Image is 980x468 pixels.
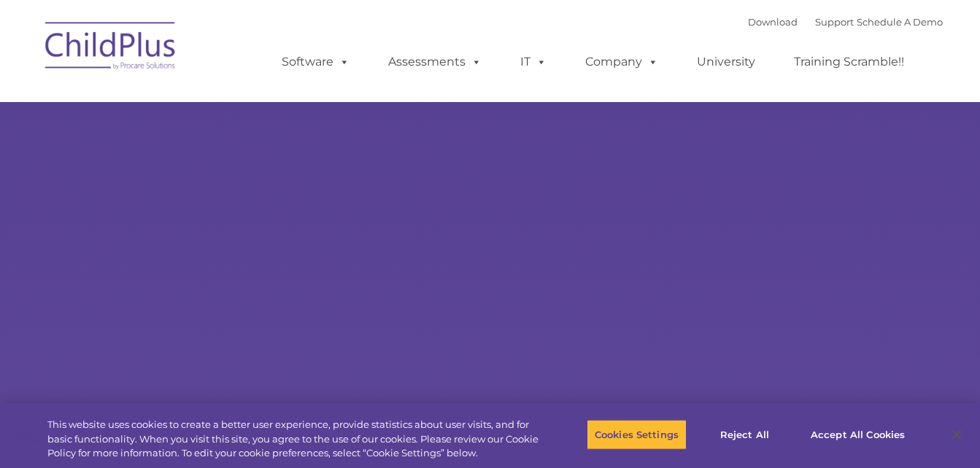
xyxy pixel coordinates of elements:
button: Reject All [699,419,790,450]
a: Schedule A Demo [857,16,943,28]
a: Support [815,16,854,28]
button: Close [941,418,973,451]
a: Download [748,16,798,28]
a: Training Scramble!! [779,47,919,77]
a: Company [571,47,673,77]
font: | [748,16,943,28]
a: University [682,47,770,77]
a: Assessments [374,47,496,77]
div: This website uses cookies to create a better user experience, provide statistics about user visit... [47,418,539,461]
button: Accept All Cookies [803,419,913,450]
button: Cookies Settings [587,419,687,450]
a: IT [506,47,561,77]
img: ChildPlus by Procare Solutions [38,12,184,85]
a: Software [267,47,364,77]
